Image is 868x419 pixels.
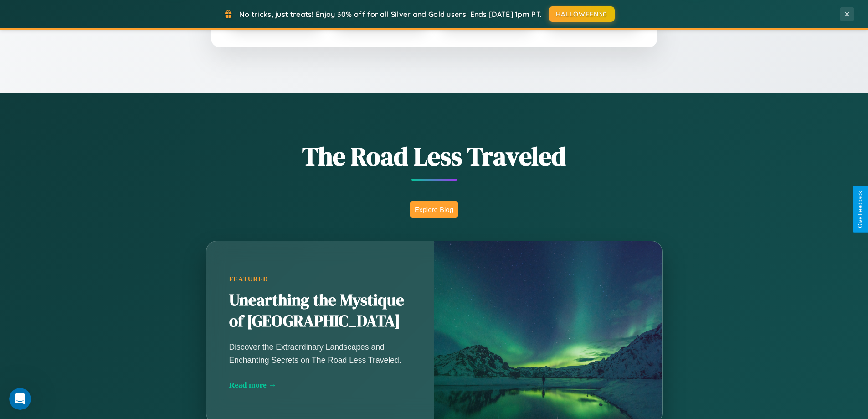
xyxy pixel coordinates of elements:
h1: The Road Less Traveled [161,139,708,174]
div: Featured [229,275,411,283]
h2: Unearthing the Mystique of [GEOGRAPHIC_DATA] [229,290,411,332]
button: Explore Blog [410,201,458,218]
div: Read more → [229,380,411,390]
span: No tricks, just treats! Enjoy 30% off for all Silver and Gold users! Ends [DATE] 1pm PT. [239,10,542,19]
iframe: Intercom live chat [9,388,31,410]
button: HALLOWEEN30 [549,6,615,22]
div: Give Feedback [857,191,863,228]
p: Discover the Extraordinary Landscapes and Enchanting Secrets on The Road Less Traveled. [229,341,411,366]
